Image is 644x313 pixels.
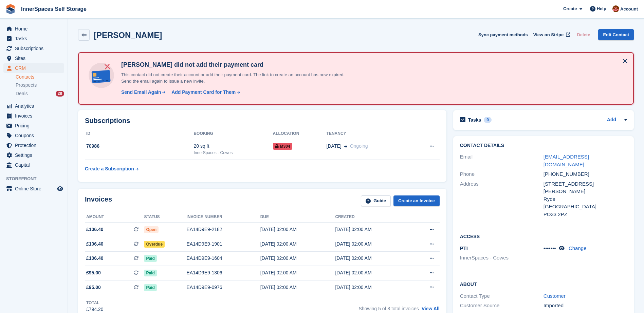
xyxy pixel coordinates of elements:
[260,226,335,233] div: [DATE] 02:00 AM
[194,128,273,139] th: Booking
[15,44,56,53] span: Subscriptions
[15,141,56,150] span: Protection
[260,241,335,248] div: [DATE] 02:00 AM
[16,74,64,80] a: Contacts
[86,300,104,306] div: Total
[3,131,64,140] a: menu
[460,302,544,310] div: Customer Source
[327,143,342,150] span: [DATE]
[6,175,68,182] span: Storefront
[533,32,564,38] span: View on Stripe
[544,293,566,299] a: Customer
[86,255,104,262] span: £106.40
[3,141,64,150] a: menu
[144,284,157,291] span: Paid
[3,160,64,170] a: menu
[460,292,544,300] div: Contact Type
[15,184,56,193] span: Online Store
[3,150,64,160] a: menu
[56,91,64,97] div: 28
[187,241,260,248] div: EA14D9E9-1901
[87,61,116,90] img: no-card-linked-e7822e413c904bf8b177c4d89f31251c4716f9871600ec3ca5bfc59e148c83f4.svg
[86,226,104,233] span: £106.40
[3,101,64,111] a: menu
[187,284,260,291] div: EA14D9E9-0976
[15,131,56,140] span: Coupons
[85,117,440,125] h2: Subscriptions
[260,284,335,291] div: [DATE] 02:00 AM
[422,306,440,311] a: View All
[327,128,411,139] th: Tenancy
[16,90,64,97] a: Deals 28
[531,29,572,40] a: View on Stripe
[597,5,606,12] span: Help
[187,226,260,233] div: EA14D9E9-2182
[335,241,410,248] div: [DATE] 02:00 AM
[468,117,481,123] h2: Tasks
[86,269,101,276] span: £95.00
[86,306,104,313] div: £794.20
[3,63,64,73] a: menu
[460,280,627,287] h2: About
[144,212,186,223] th: Status
[169,89,241,96] a: Add Payment Card for Them
[544,154,589,167] a: [EMAIL_ADDRESS][DOMAIN_NAME]
[335,255,410,262] div: [DATE] 02:00 AM
[15,54,56,63] span: Sites
[544,211,627,218] div: PO33 2PZ
[3,24,64,34] a: menu
[460,153,544,168] div: Email
[15,34,56,43] span: Tasks
[85,128,194,139] th: ID
[56,185,64,193] a: Preview store
[569,245,587,251] a: Change
[85,165,134,172] div: Create a Subscription
[607,116,616,124] a: Add
[460,170,544,178] div: Phone
[85,163,139,175] a: Create a Subscription
[15,24,56,34] span: Home
[5,4,16,14] img: stora-icon-8386f47178a22dfd0bd8f6a31ec36ba5ce8667c1dd55bd0f319d3a0aa187defe.svg
[393,195,440,207] a: Create an Invoice
[3,54,64,63] a: menu
[3,34,64,43] a: menu
[544,180,627,195] div: [STREET_ADDRESS][PERSON_NAME]
[187,212,260,223] th: Invoice number
[460,233,627,239] h2: Access
[187,269,260,276] div: EA14D9E9-1306
[85,212,144,223] th: Amount
[85,195,112,207] h2: Invoices
[478,29,528,40] button: Sync payment methods
[3,184,64,193] a: menu
[460,254,544,262] li: InnerSpaces - Cowes
[460,143,627,148] h2: Contact Details
[118,61,356,69] h4: [PERSON_NAME] did not add their payment card
[15,111,56,121] span: Invoices
[361,195,391,207] a: Guide
[335,284,410,291] div: [DATE] 02:00 AM
[3,111,64,121] a: menu
[144,241,165,248] span: Overdue
[85,143,194,150] div: 70986
[544,245,556,251] span: •••••••
[15,63,56,73] span: CRM
[194,143,273,150] div: 20 sq ft
[94,30,162,40] h2: [PERSON_NAME]
[335,226,410,233] div: [DATE] 02:00 AM
[460,245,468,251] span: PTI
[620,6,638,13] span: Account
[544,203,627,211] div: [GEOGRAPHIC_DATA]
[260,269,335,276] div: [DATE] 02:00 AM
[484,117,492,123] div: 0
[194,150,273,156] div: InnerSpaces - Cowes
[86,241,104,248] span: £106.40
[3,44,64,53] a: menu
[358,306,419,311] span: Showing 5 of 8 total invoices
[187,255,260,262] div: EA14D9E9-1604
[335,269,410,276] div: [DATE] 02:00 AM
[260,255,335,262] div: [DATE] 02:00 AM
[121,89,161,96] div: Send Email Again
[16,82,37,88] span: Prospects
[15,150,56,160] span: Settings
[171,89,236,96] div: Add Payment Card for Them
